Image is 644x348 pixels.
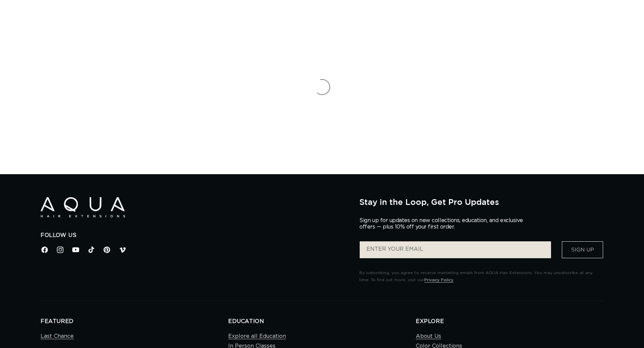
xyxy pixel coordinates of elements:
[360,241,551,258] input: ENTER YOUR EMAIL
[228,318,416,325] h2: EDUCATION
[41,232,349,239] h2: Follow Us
[359,217,528,230] p: Sign up for updates on new collections, education, and exclusive offers — plus 10% off your first...
[41,331,74,341] a: Last Chance
[562,241,603,258] button: Sign Up
[359,269,603,284] p: By subscribing, you agree to receive marketing emails from AQUA Hair Extensions. You may unsubscr...
[41,318,228,325] h2: FEATURED
[228,331,286,341] a: Explore all Education
[424,278,453,282] a: Privacy Policy
[359,197,603,207] h2: Stay in the Loop, Get Pro Updates
[416,318,603,325] h2: EXPLORE
[41,197,125,218] img: Aqua Hair Extensions
[416,331,441,341] a: About Us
